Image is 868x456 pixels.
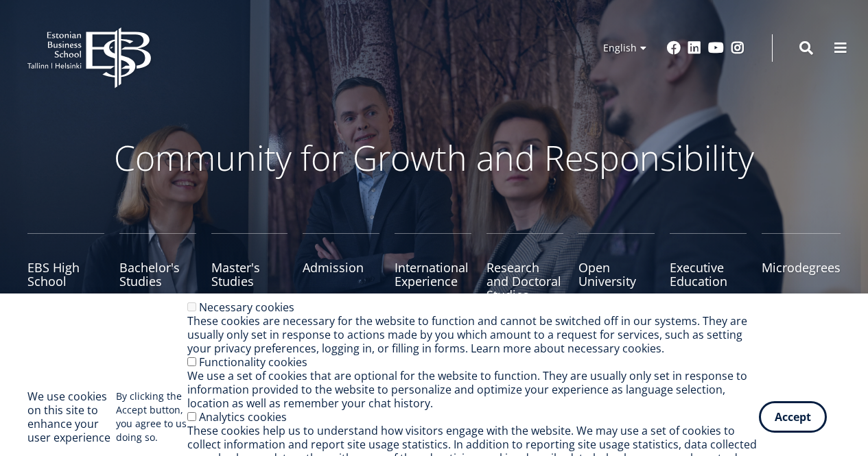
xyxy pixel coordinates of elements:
a: Linkedin [688,41,701,55]
a: Executive Education [670,233,747,302]
p: By clicking the Accept button, you agree to us doing so. [116,389,187,444]
a: Master's Studies [211,233,288,302]
a: Microdegrees [762,233,841,302]
div: These cookies are necessary for the website to function and cannot be switched off in our systems... [187,314,759,355]
label: Necessary cookies [199,300,294,315]
a: Admission [303,233,379,302]
a: Youtube [708,41,724,55]
p: Community for Growth and Responsibility [71,137,798,178]
label: Functionality cookies [199,355,307,370]
h2: We use cookies on this site to enhance your user experience [27,389,116,444]
a: Bachelor's Studies [119,233,196,302]
a: Facebook [667,41,681,55]
button: Accept [759,401,827,433]
a: Open University [578,233,655,302]
a: Instagram [731,41,744,55]
label: Analytics cookies [199,409,287,424]
div: We use a set of cookies that are optional for the website to function. They are usually only set ... [187,369,759,410]
a: EBS High School [27,233,104,302]
a: Research and Doctoral Studies [486,233,563,302]
a: International Experience [395,233,471,302]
